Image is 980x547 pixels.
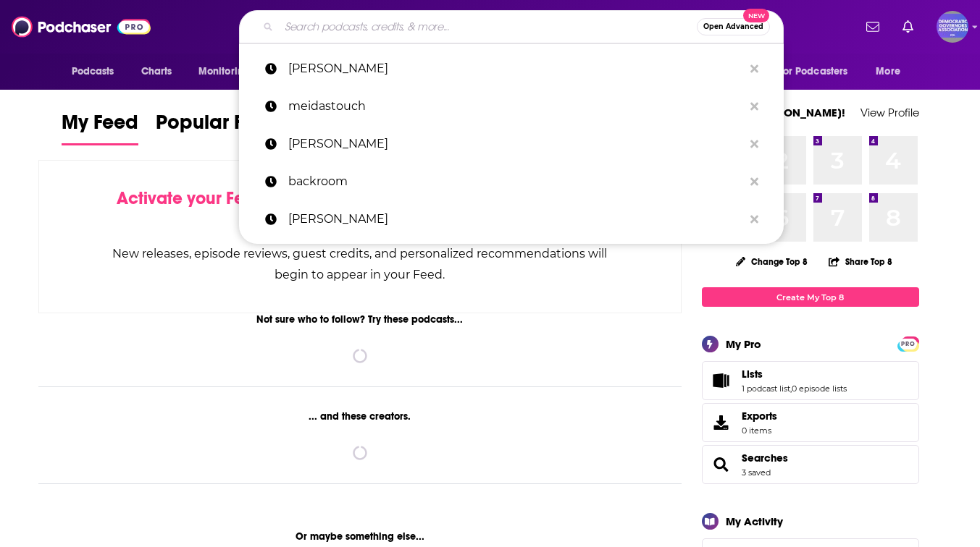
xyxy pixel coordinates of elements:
div: ... and these creators. [38,410,682,423]
p: backroom [288,163,743,200]
a: View Profile [860,106,919,119]
div: Or maybe something else... [38,530,682,543]
span: 0 items [742,425,777,436]
div: by following Podcasts, Creators, Lists, and other Users! [112,188,609,230]
a: 0 episode lists [792,383,847,394]
a: Exports [702,403,919,442]
span: Exports [742,410,777,423]
a: [PERSON_NAME] [239,200,784,238]
span: Podcasts [72,62,114,82]
a: Popular Feed [156,110,279,145]
p: meidastouch [288,88,743,125]
span: Lists [702,361,919,400]
button: Share Top 8 [828,247,893,276]
a: Searches [742,451,788,465]
div: My Pro [726,337,761,351]
a: Lists [742,368,847,381]
span: Logged in as DemGovs-Hamelburg [937,11,968,43]
img: Podchaser - Follow, Share and Rate Podcasts [12,13,151,41]
span: My Feed [62,110,138,143]
div: My Activity [726,514,783,528]
a: [PERSON_NAME] [239,125,784,163]
a: Create My Top 8 [702,287,919,307]
p: bowen yang [288,200,743,238]
span: For Podcasters [779,62,848,82]
a: Searches [707,454,736,475]
img: User Profile [937,11,968,43]
span: , [790,383,792,394]
a: 3 saved [742,467,771,478]
span: Searches [702,445,919,484]
span: Monitoring [198,62,250,82]
p: andy ostroy [288,125,743,163]
div: New releases, episode reviews, guest credits, and personalized recommendations will begin to appe... [112,243,609,285]
button: open menu [866,58,918,85]
p: glennon doyle [288,50,743,88]
span: Lists [742,368,763,381]
div: Not sure who to follow? Try these podcasts... [38,313,682,326]
span: Popular Feed [156,110,279,143]
button: open menu [188,58,269,85]
button: Show profile menu [937,11,968,43]
a: [PERSON_NAME] [239,50,784,88]
span: Activate your Feed [117,187,265,209]
a: PRO [900,338,917,349]
a: backroom [239,163,784,200]
span: Open Advanced [703,23,763,30]
a: meidastouch [239,88,784,125]
span: More [876,62,900,82]
a: Charts [132,58,181,85]
div: Search podcasts, credits, & more... [239,10,784,43]
a: Show notifications dropdown [897,14,919,39]
a: Lists [707,370,736,391]
input: Search podcasts, credits, & more... [279,15,697,38]
a: 1 podcast list [742,383,790,394]
button: open menu [769,58,869,85]
button: open menu [62,58,133,85]
span: Exports [707,412,736,433]
span: New [743,9,769,22]
a: Show notifications dropdown [860,14,885,39]
span: Charts [141,62,172,82]
button: Change Top 8 [727,253,817,271]
a: My Feed [62,110,138,145]
button: Open AdvancedNew [697,18,770,35]
span: PRO [900,339,917,349]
